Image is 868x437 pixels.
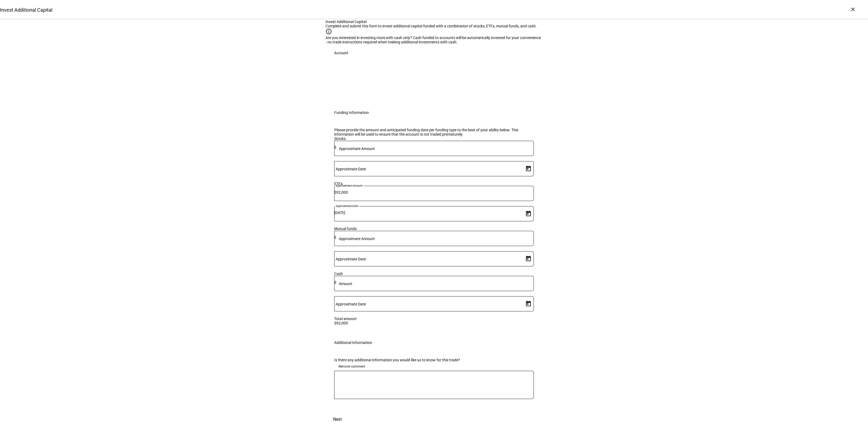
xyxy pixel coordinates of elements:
[325,413,349,426] button: Next
[334,358,534,362] div: Is there any additional information you would like us to know for this trade?
[334,321,534,325] div: $92,000
[334,190,336,194] span: $
[336,302,366,306] mat-label: Approximate Date
[334,136,534,141] div: Stocks
[336,257,366,261] mat-label: Approximate Date
[333,413,342,426] span: Next
[334,340,372,345] div: Additional Information
[339,282,352,286] mat-label: Amount
[334,235,336,240] span: $
[325,24,542,28] div: Complete and submit this form to invest additional capital funded with a combination of stocks, E...
[325,20,542,24] div: Invest Additional Capital
[336,184,363,187] mat-label: Approximate Amount
[334,362,369,371] button: Remove comment
[334,181,534,186] div: ETFs
[523,163,534,174] button: Open calendar
[334,145,336,149] span: $
[523,208,534,219] button: Open calendar
[339,362,365,371] span: Remove comment
[334,128,534,136] div: Please provide the amount and anticipated funding date per funding type to the best of your abili...
[334,280,336,285] span: $
[336,167,366,171] mat-label: Approximate Date
[325,28,336,35] mat-icon: info
[339,237,375,241] mat-label: Approximate Amount
[334,317,534,321] div: Total amount
[523,253,534,264] button: Open calendar
[334,110,369,115] div: Funding Information
[336,204,358,208] mat-label: Approximate Date
[334,51,348,55] div: Account
[848,5,857,14] div: ×
[325,36,542,44] div: Are you interested in investing more with cash only? Cash funded to accounts will be automaticall...
[339,146,375,151] mat-label: Approximate Amount
[523,298,534,309] button: Open calendar
[334,227,534,231] div: Mutual funds
[334,272,534,276] div: Cash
